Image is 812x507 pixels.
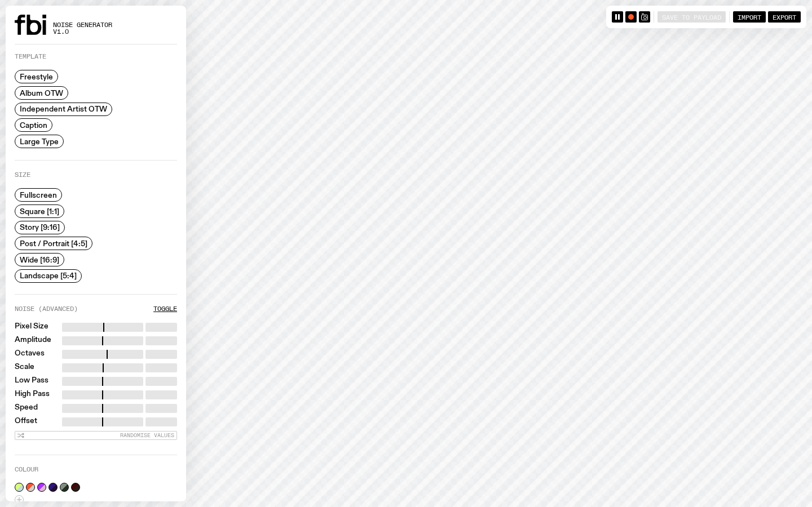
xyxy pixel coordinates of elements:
span: Landscape [5:4] [20,272,77,280]
label: Speed [15,404,38,413]
span: Caption [20,121,47,130]
span: Import [738,13,761,20]
label: Noise (Advanced) [15,306,78,312]
span: Noise Generator [53,22,112,28]
label: Size [15,172,30,178]
label: Colour [15,466,38,473]
span: v1.0 [53,29,112,35]
span: Square [1:1] [20,207,59,215]
span: Save to Payload [662,13,721,20]
label: Offset [15,417,37,426]
button: Save to Payload [657,11,726,23]
span: Story [9:16] [20,223,60,232]
span: Independent Artist OTW [20,105,107,113]
button: Export [768,11,801,23]
button: Toggle [153,306,177,312]
span: Randomise Values [120,432,174,438]
label: Template [15,54,46,60]
span: Post / Portrait [4:5] [20,239,87,248]
button: Import [733,11,766,23]
label: High Pass [15,390,50,399]
label: Amplitude [15,336,51,345]
span: Fullscreen [20,191,57,199]
button: Randomise Values [15,431,177,440]
span: Export [773,13,796,20]
label: Low Pass [15,377,48,386]
span: Large Type [20,137,59,145]
span: Album OTW [20,88,63,97]
span: Freestyle [20,73,53,81]
span: Wide [16:9] [20,255,59,264]
label: Pixel Size [15,323,48,332]
label: Octaves [15,350,45,359]
label: Scale [15,363,34,372]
